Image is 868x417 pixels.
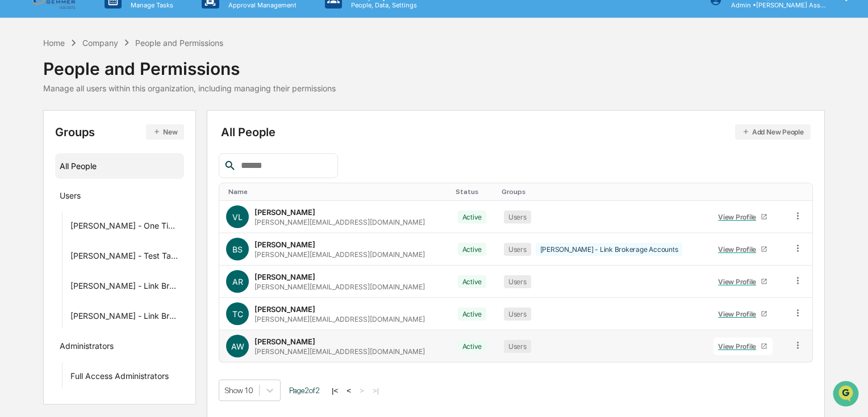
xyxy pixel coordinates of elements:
[254,208,315,217] div: [PERSON_NAME]
[122,1,179,9] p: Manage Tasks
[60,157,180,175] div: All People
[369,386,382,395] button: >|
[713,305,773,323] a: View Profile
[713,273,773,290] a: View Profile
[55,124,184,140] div: Groups
[101,184,124,193] span: [DATE]
[23,231,73,243] span: Preclearance
[458,275,487,288] div: Active
[718,213,761,221] div: View Profile
[11,254,20,263] div: 🔎
[254,240,315,249] div: [PERSON_NAME]
[60,191,81,204] div: Users
[101,154,124,163] span: [DATE]
[221,124,811,140] div: All People
[254,337,315,346] div: [PERSON_NAME]
[70,221,180,234] div: [PERSON_NAME] - One Time Task
[254,218,425,226] div: [PERSON_NAME][EMAIL_ADDRESS][DOMAIN_NAME]
[11,125,76,134] div: Past conversations
[254,315,425,323] div: [PERSON_NAME][EMAIL_ADDRESS][DOMAIN_NAME]
[70,311,180,325] div: [PERSON_NAME] - Link Brokerage Accounts
[11,23,207,41] p: How can we help?
[713,208,773,226] a: View Profile
[504,210,531,224] div: Users
[193,90,207,103] button: Start new chat
[232,245,243,254] span: BS
[80,280,137,289] a: Powered byPylon
[228,188,446,196] div: Toggle SortBy
[7,248,76,269] a: 🔎Data Lookup
[504,340,531,353] div: Users
[70,281,180,294] div: [PERSON_NAME] - Link Brokerage Accounts Task
[254,283,425,291] div: [PERSON_NAME][EMAIL_ADDRESS][DOMAIN_NAME]
[35,184,92,193] span: [PERSON_NAME]
[82,38,118,48] div: Company
[254,347,425,356] div: [PERSON_NAME][EMAIL_ADDRESS][DOMAIN_NAME]
[24,86,44,107] img: 8933085812038_c878075ebb4cc5468115_72.jpg
[60,341,114,355] div: Administrators
[11,233,20,242] div: 🖐️
[456,188,493,196] div: Toggle SortBy
[94,184,98,193] span: •
[458,340,487,353] div: Active
[254,272,315,281] div: [PERSON_NAME]
[113,281,137,289] span: Pylon
[504,275,531,288] div: Users
[7,227,78,247] a: 🖐️Preclearance
[231,342,244,351] span: AW
[289,386,320,395] span: Page 2 of 2
[713,338,773,355] a: View Profile
[94,231,141,243] span: Attestations
[11,86,32,107] img: 1746055101610-c473b297-6a78-478c-a979-82029cc54cd1
[70,251,180,264] div: [PERSON_NAME] - Test Task
[342,1,423,9] p: People, Data, Settings
[70,371,169,385] div: Full Access Administrators
[458,308,487,321] div: Active
[23,253,72,264] span: Data Lookup
[356,386,368,395] button: >
[94,154,98,163] span: •
[458,243,487,256] div: Active
[11,174,30,192] img: Patti Mullin
[232,212,243,222] span: VL
[536,243,683,256] div: [PERSON_NAME] - Link Brokerage Accounts
[718,342,761,351] div: View Profile
[82,233,91,242] div: 🗄️
[328,386,341,395] button: |<
[504,308,531,321] div: Users
[718,277,761,286] div: View Profile
[711,188,781,196] div: Toggle SortBy
[713,241,773,258] a: View Profile
[504,243,531,256] div: Users
[35,154,92,163] span: [PERSON_NAME]
[146,124,184,140] button: New
[135,38,223,48] div: People and Permissions
[78,227,145,247] a: 🗄️Attestations
[219,1,302,9] p: Approval Management
[795,188,807,196] div: Toggle SortBy
[232,309,243,319] span: TC
[254,250,425,259] div: [PERSON_NAME][EMAIL_ADDRESS][DOMAIN_NAME]
[51,98,156,107] div: We're available if you need us!
[722,1,828,9] p: Admin • [PERSON_NAME] Asset Management
[718,310,761,318] div: View Profile
[458,210,487,224] div: Active
[43,38,65,48] div: Home
[30,51,187,63] input: Clear
[254,305,315,314] div: [PERSON_NAME]
[11,143,30,161] img: Patti Mullin
[51,86,186,98] div: Start new chat
[176,123,207,137] button: See all
[735,124,811,140] button: Add New People
[718,245,761,254] div: View Profile
[502,188,702,196] div: Toggle SortBy
[832,380,862,410] iframe: Open customer support
[43,49,336,79] div: People and Permissions
[43,83,336,93] div: Manage all users within this organization, including managing their permissions
[343,386,354,395] button: <
[232,277,243,287] span: AR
